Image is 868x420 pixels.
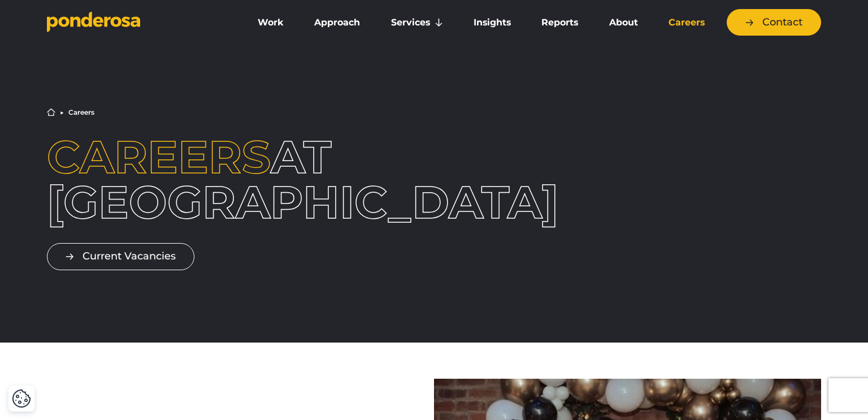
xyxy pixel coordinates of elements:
a: Go to homepage [47,11,228,34]
a: Careers [656,11,718,34]
li: Careers [68,109,94,116]
a: Services [378,11,456,34]
a: Approach [301,11,373,34]
li: ▶︎ [60,109,64,116]
a: Reports [528,11,591,34]
a: Work [245,11,297,34]
a: Contact [727,9,821,36]
button: Cookie Settings [12,389,31,408]
a: Home [47,108,55,116]
a: About [596,11,650,34]
a: Insights [461,11,524,34]
h1: at [GEOGRAPHIC_DATA] [47,135,359,225]
a: Current Vacancies [47,243,194,270]
img: Revisit consent button [12,389,31,408]
span: Careers [47,129,271,184]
